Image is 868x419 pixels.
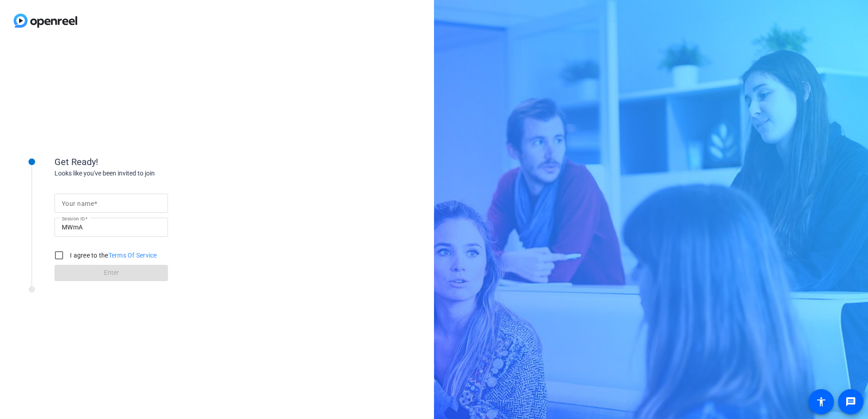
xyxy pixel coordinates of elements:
mat-icon: accessibility [816,396,827,407]
a: Terms Of Service [108,252,157,259]
div: Looks like you've been invited to join [54,169,236,178]
div: Get Ready! [54,155,236,169]
label: I agree to the [68,251,157,260]
mat-icon: message [845,396,856,407]
mat-label: Session ID [62,216,85,221]
mat-label: Your name [62,200,94,207]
